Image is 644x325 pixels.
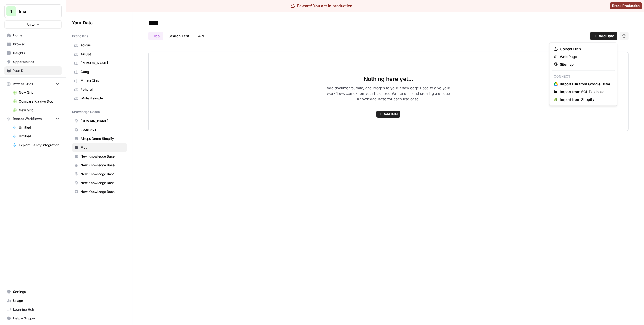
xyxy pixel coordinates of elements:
[291,3,354,9] div: Beware! You are in production!
[195,32,207,40] a: API
[4,305,62,314] a: Learning Hub
[4,287,62,296] a: Settings
[19,125,59,130] span: Untitled
[560,89,611,95] span: Import from SQL Database
[13,68,59,73] span: Your Data
[560,81,611,87] span: Import File from Google Drive
[376,111,400,118] button: Add Data
[4,31,62,40] a: Home
[19,134,59,139] span: Untitled
[81,154,125,159] span: New Knowledge Base
[10,132,62,141] a: Untitled
[599,33,614,39] span: Add Data
[13,59,59,64] span: Opportunities
[560,62,611,67] span: Sitemap
[612,3,640,8] span: Break Production
[72,143,127,152] a: Mati
[560,54,611,59] span: Web Page
[81,96,125,101] span: Write it simple
[72,170,127,179] a: New Knowledge Base
[72,134,127,143] a: Airops Demo Shopify
[81,61,125,65] span: [PERSON_NAME]
[13,116,42,121] span: Recent Workflows
[4,49,62,57] a: Insights
[148,32,163,40] a: Files
[13,33,59,38] span: Home
[4,115,62,123] button: Recent Workflows
[19,108,59,113] span: New Grid
[81,43,125,48] span: adidas
[4,40,62,49] a: Browse
[72,34,88,39] span: Brand Kits
[165,32,193,40] a: Search Test
[81,163,125,168] span: New Knowledge Base
[72,94,127,103] a: Write it simple
[72,19,120,26] span: Your Data
[81,180,125,185] span: New Knowledge Base
[72,59,127,67] a: [PERSON_NAME]
[10,97,62,106] a: Compare Klaviyo Doc
[72,41,127,50] a: adidas
[72,117,127,125] a: [DOMAIN_NAME]
[10,88,62,97] a: New Grid
[72,67,127,76] a: Gong
[72,76,127,85] a: MasterClass
[19,99,59,104] span: Compare Klaviyo Doc
[4,314,62,323] button: Help + Support
[13,307,59,312] span: Learning Hub
[81,69,125,74] span: Gong
[13,316,59,321] span: Help + Support
[364,75,413,83] span: Nothing here yet...
[552,73,615,80] p: Connect
[13,51,59,56] span: Insights
[81,189,125,194] span: New Knowledge Base
[560,97,611,102] span: Import from Shopify
[10,123,62,132] a: Untitled
[4,80,62,88] button: Recent Grids
[81,52,125,57] span: AirOps
[384,112,398,117] span: Add Data
[19,90,59,95] span: New Grid
[4,296,62,305] a: Usage
[72,125,127,134] a: 39382f71
[81,127,125,132] span: 39382f71
[13,289,59,294] span: Settings
[13,82,33,87] span: Recent Grids
[81,145,125,150] span: Mati
[81,136,125,141] span: Airops Demo Shopify
[4,57,62,66] a: Opportunities
[81,119,125,124] span: [DOMAIN_NAME]
[4,20,62,29] button: New
[72,152,127,161] a: New Knowledge Base
[81,172,125,177] span: New Knowledge Base
[27,22,35,27] span: New
[10,141,62,150] a: Explore Sanity Integration
[318,85,459,102] span: Add documents, data, and images to your Knowledge Base to give your workflows context on your bus...
[590,32,617,40] button: Add Data
[81,78,125,83] span: MasterClass
[72,109,100,114] span: Knowledge Bases
[13,42,59,47] span: Browse
[549,43,617,106] div: Add Data
[4,66,62,75] a: Your Data
[72,187,127,196] a: New Knowledge Base
[19,9,52,14] span: 1ma
[610,2,642,9] button: Break Production
[72,161,127,170] a: New Knowledge Base
[11,8,12,15] span: 1
[81,87,125,92] span: Peñarol
[72,179,127,187] a: New Knowledge Base
[19,143,59,148] span: Explore Sanity Integration
[72,85,127,94] a: Peñarol
[13,298,59,303] span: Usage
[10,106,62,115] a: New Grid
[72,50,127,59] a: AirOps
[560,46,611,52] span: Upload Files
[4,4,62,18] button: Workspace: 1ma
